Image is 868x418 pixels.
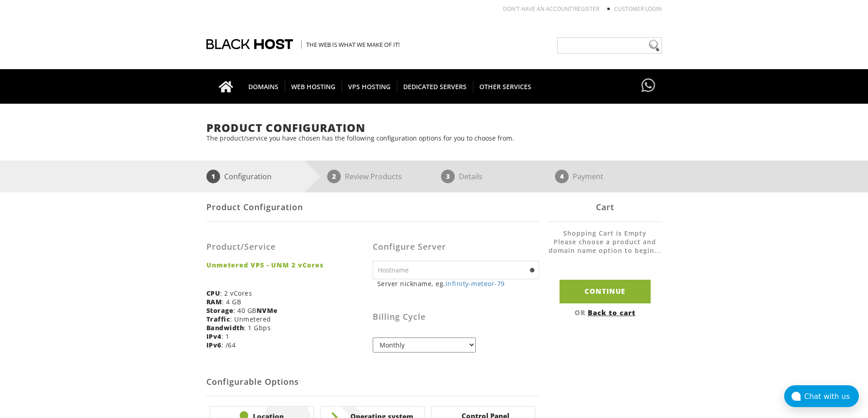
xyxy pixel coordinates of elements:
li: Don't have an account? [489,5,599,13]
b: Storage [206,306,234,315]
a: WEB HOSTING [285,69,342,104]
a: REGISTER [575,5,599,13]
div: Chat with us [804,392,859,401]
h3: Configure Server [373,242,539,252]
input: Need help? [557,37,662,54]
span: 2 [327,170,341,183]
h3: Billing Cycle [373,312,539,322]
a: Go to homepage [210,69,242,104]
b: NVMe [257,306,278,315]
p: Configuration [224,170,272,183]
h2: Configurable Options [206,368,539,396]
a: Customer Login [614,5,662,13]
input: Hostname [373,261,539,279]
a: OTHER SERVICES [473,69,538,104]
small: Server nickname, eg. [377,279,539,288]
b: IPv6 [206,341,221,349]
div: : 2 vCores : 4 GB : 40 GB : Unmetered : 1 Gbps : 1 : /64 [206,229,373,356]
b: RAM [206,297,222,306]
span: OTHER SERVICES [473,81,538,93]
span: DOMAINS [242,81,285,93]
span: 1 [206,170,220,183]
b: CPU [206,289,221,297]
span: The Web is what we make of it! [301,40,400,49]
a: VPS HOSTING [342,69,397,104]
span: 3 [441,170,455,183]
p: Review Products [345,170,402,183]
span: DEDICATED SERVERS [397,81,473,93]
p: Payment [573,170,603,183]
li: Shopping Cart is Empty Please choose a product and domain name option to begin... [548,229,662,264]
a: DEDICATED SERVERS [397,69,473,104]
strong: Unmetered VPS - UNM 2 vCores [206,261,366,269]
div: OR [548,308,662,317]
a: Have questions? [639,69,657,103]
span: 4 [555,170,569,183]
a: infinity-meteor-79 [446,279,505,288]
p: The product/service you have chosen has the following configuration options for you to choose from. [206,134,662,142]
input: Continue [560,280,651,303]
a: Back to cart [588,308,636,317]
b: Bandwidth [206,323,244,332]
h3: Product/Service [206,242,366,252]
b: Traffic [206,315,231,323]
b: IPv4 [206,332,221,341]
div: Product Configuration [206,192,539,222]
div: Cart [548,192,662,222]
button: Chat with us [784,385,859,407]
p: Details [459,170,483,183]
a: DOMAINS [242,69,285,104]
h1: Product Configuration [206,122,662,134]
span: VPS HOSTING [342,81,397,93]
span: WEB HOSTING [285,81,342,93]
